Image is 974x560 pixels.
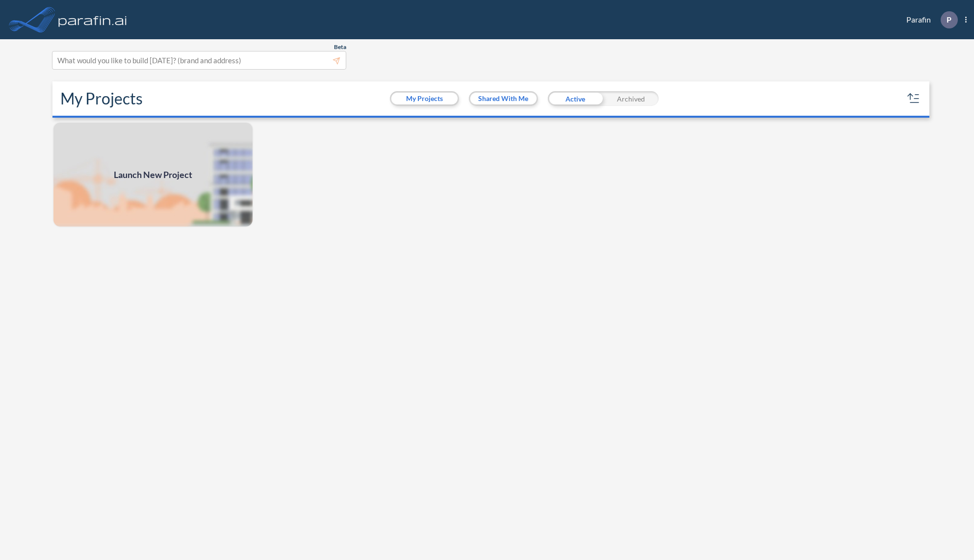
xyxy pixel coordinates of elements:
button: Shared With Me [470,93,537,104]
button: My Projects [391,93,458,104]
a: Launch New Project [52,122,254,228]
h2: My Projects [60,89,143,108]
p: P [947,15,951,24]
span: Launch New Project [114,168,192,181]
button: sort [906,91,922,106]
div: Parafin [892,11,967,28]
div: Archived [603,91,659,106]
img: logo [56,10,129,29]
span: Beta [334,43,346,51]
div: Active [548,91,603,106]
img: add [52,122,254,228]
